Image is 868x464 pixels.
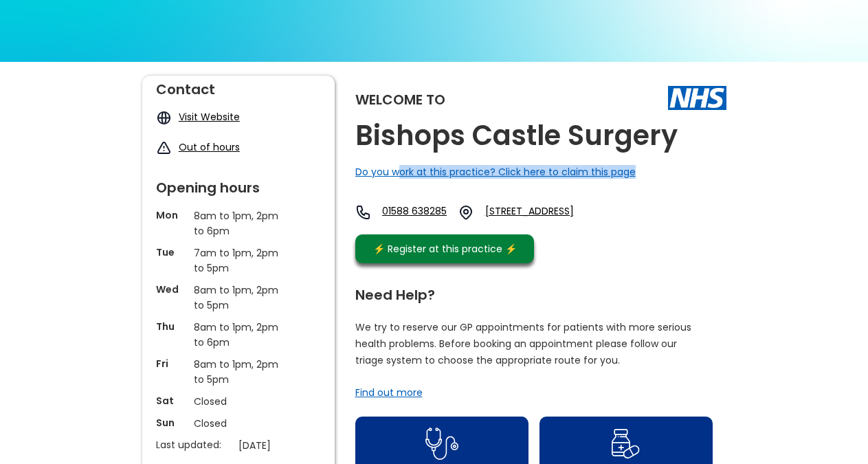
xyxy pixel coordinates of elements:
[238,438,328,453] p: [DATE]
[355,165,636,179] a: Do you work at this practice? Click here to claim this page
[179,140,240,154] a: Out of hours
[355,281,713,302] div: Need Help?
[382,204,447,221] a: 01588 638285
[194,283,283,313] p: 8am to 1pm, 2pm to 5pm
[156,174,321,195] div: Opening hours
[355,204,372,221] img: telephone icon
[156,283,187,296] p: Wed
[156,438,232,452] p: Last updated:
[458,204,474,221] img: practice location icon
[355,386,423,399] a: Find out more
[366,241,524,256] div: ⚡️ Register at this practice ⚡️
[668,86,726,109] img: The NHS logo
[485,204,614,221] a: [STREET_ADDRESS]
[156,245,187,259] p: Tue
[156,76,321,96] div: Contact
[194,394,283,409] p: Closed
[194,416,283,431] p: Closed
[194,320,283,350] p: 8am to 1pm, 2pm to 6pm
[156,416,187,430] p: Sun
[611,426,641,462] img: repeat prescription icon
[156,357,187,371] p: Fri
[355,120,678,151] h2: Bishops Castle Surgery
[156,320,187,333] p: Thu
[179,110,240,124] a: Visit Website
[355,93,445,107] div: Welcome to
[355,319,692,368] p: We try to reserve our GP appointments for patients with more serious health problems. Before book...
[194,357,283,387] p: 8am to 1pm, 2pm to 5pm
[425,423,458,464] img: book appointment icon
[194,208,283,239] p: 8am to 1pm, 2pm to 6pm
[156,208,187,222] p: Mon
[194,245,283,276] p: 7am to 1pm, 2pm to 5pm
[156,394,187,408] p: Sat
[355,234,534,263] a: ⚡️ Register at this practice ⚡️
[156,110,172,126] img: globe icon
[156,140,172,156] img: exclamation icon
